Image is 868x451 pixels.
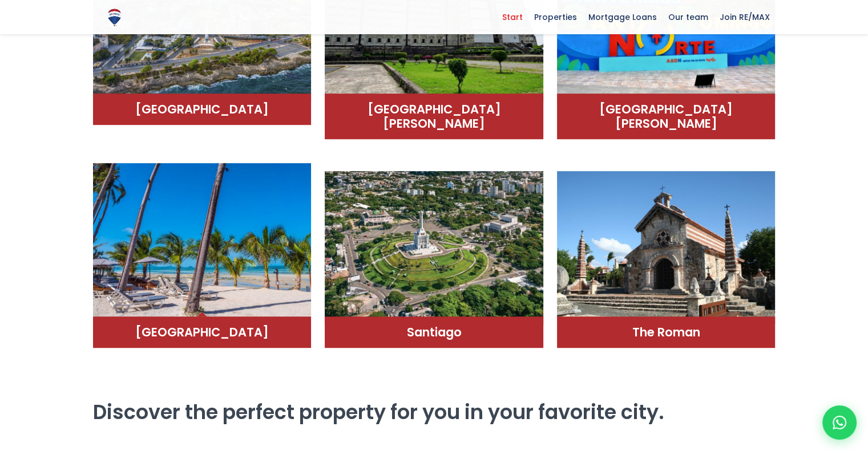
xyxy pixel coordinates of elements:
a: Punta Cana[GEOGRAPHIC_DATA] [93,162,312,348]
font: The Roman [632,324,700,340]
font: Start [502,11,523,23]
font: Our team [668,11,708,23]
a: The RomanThe Roman [557,162,776,348]
font: [GEOGRAPHIC_DATA][PERSON_NAME] [367,101,500,132]
font: Santiago [406,324,461,340]
font: Mortgage Loans [588,11,657,23]
img: Punta Cana [93,163,312,317]
font: Properties [534,11,577,23]
img: The Roman [557,171,776,325]
font: [GEOGRAPHIC_DATA] [135,324,269,340]
font: [GEOGRAPHIC_DATA][PERSON_NAME] [599,101,733,132]
font: [GEOGRAPHIC_DATA] [135,101,269,117]
font: Discover the perfect property for you in your favorite city. [93,398,664,426]
img: REMAX logo [104,7,124,27]
img: Santiago [325,171,543,325]
font: Join RE/MAX [720,11,770,23]
a: SantiagoSantiago [325,162,543,348]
